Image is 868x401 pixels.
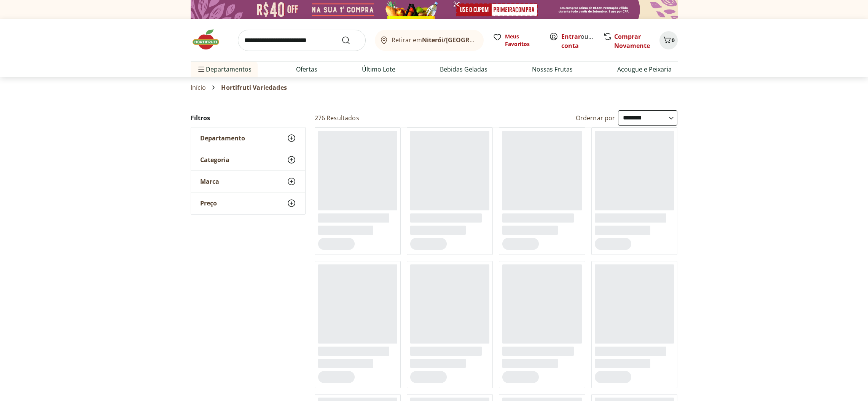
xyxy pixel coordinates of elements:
button: Retirar emNiterói/[GEOGRAPHIC_DATA] [375,30,484,51]
a: Açougue e Peixaria [617,65,672,74]
img: Hortifruti [191,28,229,51]
span: ou [561,32,595,50]
button: Carrinho [659,31,678,49]
a: Meus Favoritos [493,33,540,48]
button: Departamento [191,127,305,149]
button: Menu [197,60,206,78]
span: Departamentos [197,60,252,78]
a: Bebidas Geladas [440,65,487,74]
button: Categoria [191,149,305,170]
label: Ordernar por [576,114,615,122]
a: Entrar [561,32,581,41]
a: Início [191,84,206,91]
h2: Filtros [191,110,306,126]
b: Niterói/[GEOGRAPHIC_DATA] [422,36,509,44]
span: Departamento [200,134,245,142]
a: Ofertas [296,65,317,74]
span: Marca [200,178,219,185]
a: Último Lote [362,65,395,74]
span: Categoria [200,156,229,164]
a: Criar conta [561,32,603,50]
button: Submit Search [341,36,360,45]
h2: 276 Resultados [315,114,359,122]
input: search [238,30,366,51]
span: Meus Favoritos [505,33,540,48]
button: Preço [191,193,305,214]
a: Comprar Novamente [614,32,650,50]
span: Hortifruti Variedades [221,84,287,91]
span: Preço [200,199,217,207]
button: Marca [191,171,305,192]
a: Nossas Frutas [532,65,573,74]
span: 0 [672,37,675,44]
span: Retirar em [392,37,476,43]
